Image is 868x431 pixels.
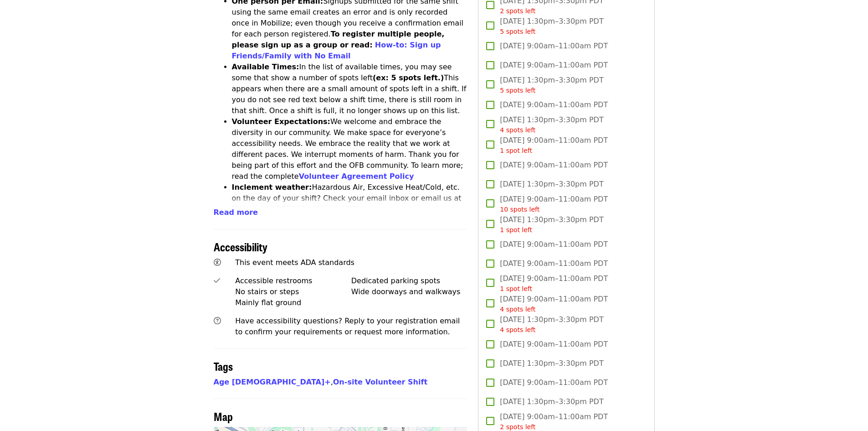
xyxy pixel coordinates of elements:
[500,285,532,292] span: 1 spot left
[333,378,427,386] a: On-site Volunteer Shift
[235,286,351,297] div: No stairs or steps
[500,16,603,36] span: [DATE] 1:30pm–3:30pm PDT
[500,326,535,333] span: 4 spots left
[500,160,608,171] span: [DATE] 9:00am–11:00am PDT
[232,62,299,71] strong: Available Times:
[500,258,608,269] span: [DATE] 9:00am–11:00am PDT
[500,377,608,388] span: [DATE] 9:00am–11:00am PDT
[500,214,603,235] span: [DATE] 1:30pm–3:30pm PDT
[500,294,608,314] span: [DATE] 9:00am–11:00am PDT
[500,75,603,95] span: [DATE] 1:30pm–3:30pm PDT
[299,172,414,181] a: Volunteer Agreement Policy
[500,7,535,15] span: 2 spots left
[500,114,603,135] span: [DATE] 1:30pm–3:30pm PDT
[351,275,467,286] div: Dedicated parking spots
[500,226,532,234] span: 1 spot left
[214,239,267,254] span: Accessibility
[232,30,445,49] strong: To register multiple people, please sign up as a group or read:
[232,183,312,192] strong: Inclement weather:
[214,208,258,217] span: Read more
[500,358,603,369] span: [DATE] 1:30pm–3:30pm PDT
[500,396,603,407] span: [DATE] 1:30pm–3:30pm PDT
[500,87,535,94] span: 5 spots left
[500,147,532,154] span: 1 spot left
[373,73,444,82] strong: (ex: 5 spots left.)
[232,116,467,182] li: We welcome and embrace the diversity in our community. We make space for everyone’s accessibility...
[232,62,467,116] li: In the list of available times, you may see some that show a number of spots left This appears wh...
[500,339,608,350] span: [DATE] 9:00am–11:00am PDT
[500,135,608,156] span: [DATE] 9:00am–11:00am PDT
[214,378,331,386] a: Age [DEMOGRAPHIC_DATA]+
[235,258,354,267] span: This event meets ADA standards
[214,408,233,424] span: Map
[232,117,331,126] strong: Volunteer Expectations:
[500,99,608,110] span: [DATE] 9:00am–11:00am PDT
[214,258,221,267] i: universal-access icon
[500,41,608,52] span: [DATE] 9:00am–11:00am PDT
[235,275,351,286] div: Accessible restrooms
[214,378,333,386] span: ,
[500,314,603,335] span: [DATE] 1:30pm–3:30pm PDT
[500,423,535,431] span: 2 spots left
[500,179,603,190] span: [DATE] 1:30pm–3:30pm PDT
[235,297,351,308] div: Mainly flat ground
[235,317,460,336] span: Have accessibility questions? Reply to your registration email to confirm your requirements or re...
[500,28,535,35] span: 5 spots left
[232,182,467,237] li: Hazardous Air, Excessive Heat/Cold, etc. on the day of your shift? Check your email inbox or emai...
[500,306,535,313] span: 4 spots left
[500,194,608,214] span: [DATE] 9:00am–11:00am PDT
[214,276,220,285] i: check icon
[500,126,535,134] span: 4 spots left
[214,207,258,218] button: Read more
[500,239,608,250] span: [DATE] 9:00am–11:00am PDT
[500,206,539,213] span: 10 spots left
[232,41,441,60] a: How-to: Sign up Friends/Family with No Email
[351,286,467,297] div: Wide doorways and walkways
[500,273,608,294] span: [DATE] 9:00am–11:00am PDT
[214,358,233,374] span: Tags
[214,317,221,325] i: question-circle icon
[500,60,608,71] span: [DATE] 9:00am–11:00am PDT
